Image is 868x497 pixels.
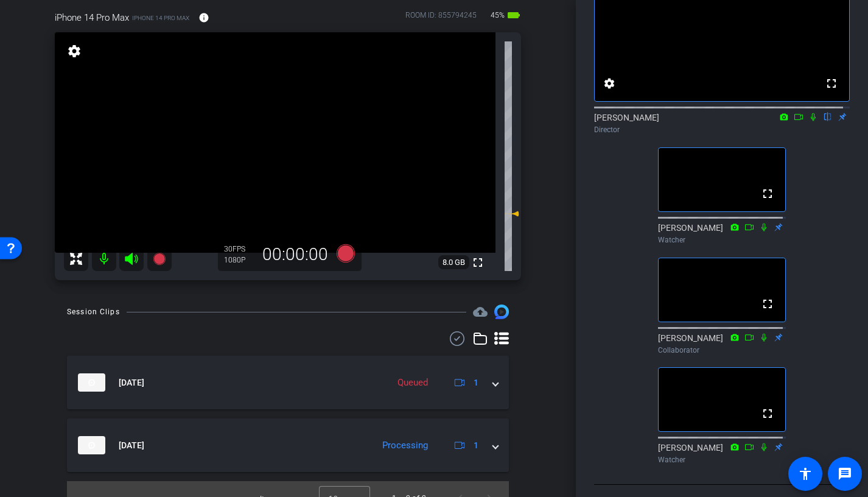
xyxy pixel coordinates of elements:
[473,305,488,319] span: Destinations for your clips
[55,11,129,24] span: iPhone 14 Pro Max
[67,306,120,318] div: Session Clips
[838,467,852,481] mat-icon: message
[658,345,786,356] div: Collaborator
[67,418,509,472] mat-expansion-panel-header: thumb-nail[DATE]Processing1
[798,467,813,481] mat-icon: accessibility
[506,8,521,23] mat-icon: battery_std
[658,222,786,245] div: [PERSON_NAME]
[254,244,336,265] div: 00:00:00
[658,454,786,465] div: Watcher
[198,12,209,23] mat-icon: info
[391,376,434,390] div: Queued
[78,373,105,392] img: thumb-nail
[489,5,506,25] span: 45%
[760,297,775,311] mat-icon: fullscreen
[594,111,850,135] div: [PERSON_NAME]
[376,439,434,453] div: Processing
[760,406,775,421] mat-icon: fullscreen
[760,186,775,201] mat-icon: fullscreen
[658,332,786,356] div: [PERSON_NAME]
[67,356,509,409] mat-expansion-panel-header: thumb-nail[DATE]Queued1
[224,255,254,265] div: 1080P
[594,124,850,135] div: Director
[78,436,105,454] img: thumb-nail
[132,13,189,23] span: iPhone 14 Pro Max
[224,244,254,254] div: 30
[824,76,839,91] mat-icon: fullscreen
[66,44,83,58] mat-icon: settings
[821,111,835,122] mat-icon: flip
[474,376,478,389] span: 1
[494,305,509,319] img: Session clips
[658,442,786,465] div: [PERSON_NAME]
[473,305,488,319] mat-icon: cloud_upload
[602,76,617,91] mat-icon: settings
[119,439,144,452] span: [DATE]
[438,255,469,270] span: 8.0 GB
[474,439,478,452] span: 1
[405,10,477,27] div: ROOM ID: 855794245
[658,234,786,245] div: Watcher
[471,255,485,270] mat-icon: fullscreen
[119,376,144,389] span: [DATE]
[233,245,245,253] span: FPS
[505,206,519,221] mat-icon: -10 dB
